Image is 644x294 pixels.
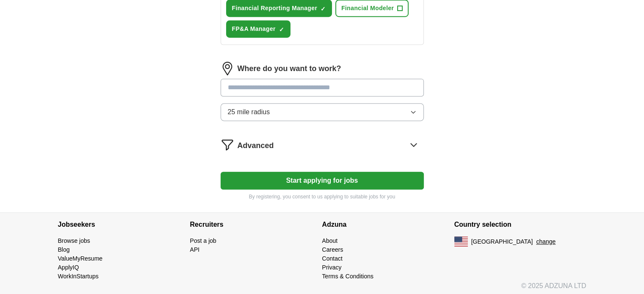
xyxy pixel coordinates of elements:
[322,246,343,253] a: Careers
[228,107,270,117] span: 25 mile radius
[190,237,216,244] a: Post a job
[322,237,338,244] a: About
[221,193,424,201] p: By registering, you consent to us applying to suitable jobs for you
[58,237,90,244] a: Browse jobs
[58,264,79,271] a: ApplyIQ
[232,25,276,33] span: FP&A Manager
[58,273,99,280] a: WorkInStartups
[322,264,342,271] a: Privacy
[221,62,234,75] img: location.png
[454,236,468,247] img: US flag
[322,255,343,262] a: Contact
[221,103,424,121] button: 25 mile radius
[454,213,586,236] h4: Country selection
[221,138,234,151] img: filter
[322,273,373,280] a: Terms & Conditions
[232,4,318,13] span: Financial Reporting Manager
[471,237,533,246] span: [GEOGRAPHIC_DATA]
[190,246,200,253] a: API
[221,172,424,190] button: Start applying for jobs
[238,140,274,151] span: Advanced
[341,4,394,13] span: Financial Modeler
[536,237,556,246] button: change
[321,5,326,12] span: ✓
[279,26,284,33] span: ✓
[58,255,103,262] a: ValueMyResume
[58,246,70,253] a: Blog
[226,20,290,38] button: FP&A Manager✓
[238,63,341,74] label: Where do you want to work?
